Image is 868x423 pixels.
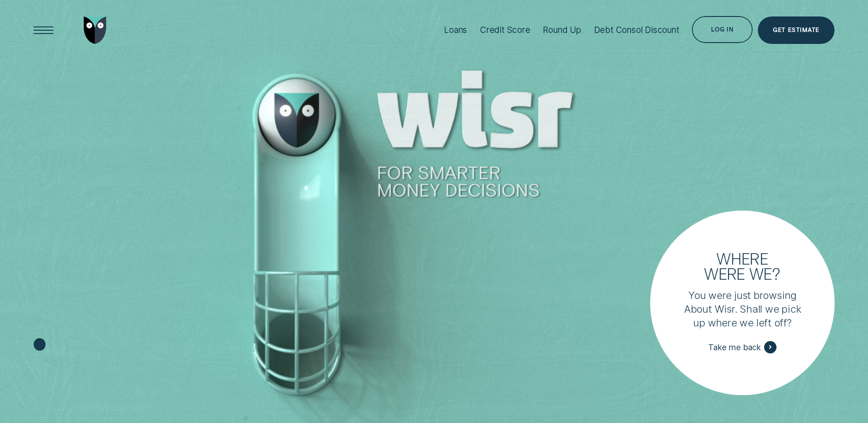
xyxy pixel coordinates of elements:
[444,25,467,35] div: Loans
[84,16,107,44] img: Wisr
[758,16,835,44] a: Get Estimate
[708,342,761,352] span: Take me back
[480,25,530,35] div: Credit Score
[650,211,835,395] a: Where were we?You were just browsing About Wisr. Shall we pick up where we left off?Take me back
[543,25,581,35] div: Round Up
[682,289,803,330] p: You were just browsing About Wisr. Shall we pick up where we left off?
[692,16,753,43] button: Log in
[698,251,787,281] h3: Where were we?
[594,25,679,35] div: Debt Consol Discount
[30,16,57,44] button: Open Menu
